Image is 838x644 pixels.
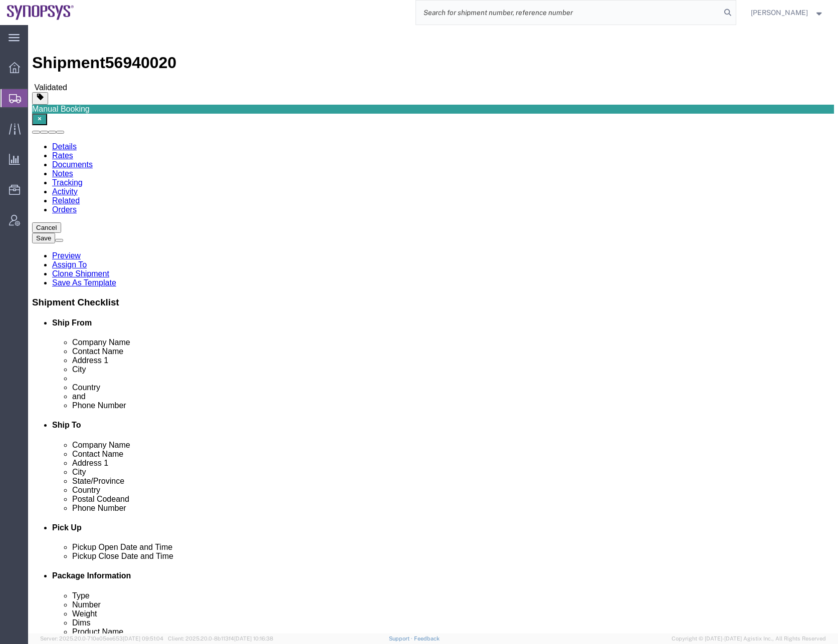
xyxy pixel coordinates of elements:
span: Rafael Chacon [751,7,808,18]
input: Search for shipment number, reference number [416,1,721,25]
iframe: FS Legacy Container [28,25,838,633]
a: Support [389,635,414,641]
a: Feedback [414,635,440,641]
span: Server: 2025.20.0-710e05ee653 [40,635,163,641]
span: [DATE] 10:16:38 [234,635,273,641]
span: [DATE] 09:51:04 [123,635,163,641]
span: Client: 2025.20.0-8b113f4 [168,635,273,641]
img: logo [7,5,74,20]
span: Copyright © [DATE]-[DATE] Agistix Inc., All Rights Reserved [672,634,826,643]
button: [PERSON_NAME] [750,7,824,19]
